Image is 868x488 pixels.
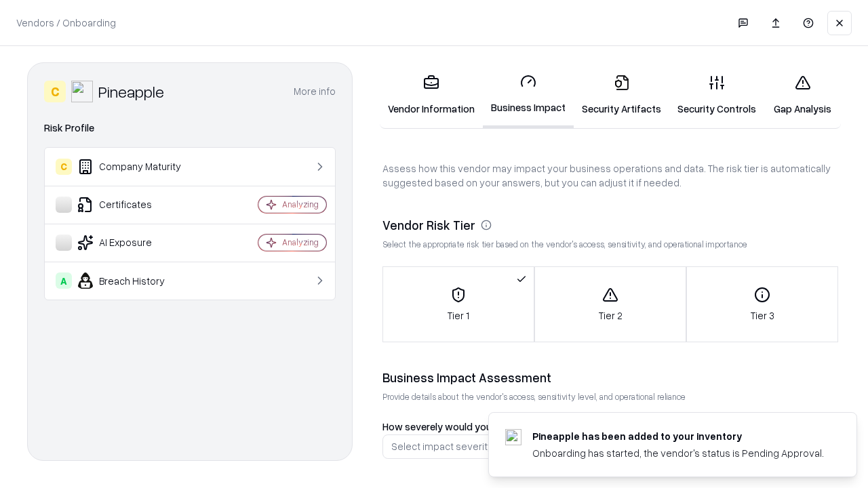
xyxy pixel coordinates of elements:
div: Breach History [56,272,218,289]
img: pineappleenergy.com [505,429,521,445]
img: Pineapple [71,81,93,102]
div: Vendor Risk Tier [382,217,838,233]
div: C [44,81,66,102]
a: Business Impact [483,62,574,128]
button: More info [294,79,336,104]
div: Business Impact Assessment [382,369,838,386]
a: Security Controls [669,64,764,127]
p: Vendors / Onboarding [16,16,116,30]
div: Pineapple [98,81,164,102]
a: Vendor Information [380,64,483,127]
p: Provide details about the vendor's access, sensitivity level, and operational reliance [382,391,838,403]
div: Onboarding has started, the vendor's status is Pending Approval. [532,446,824,460]
a: Security Artifacts [574,64,669,127]
div: C [56,159,72,175]
div: Pineapple has been added to your inventory [532,429,824,443]
div: Analyzing [282,199,319,210]
div: Company Maturity [56,159,218,175]
div: AI Exposure [56,235,218,251]
div: Risk Profile [44,120,336,136]
div: Analyzing [282,237,319,248]
p: Assess how this vendor may impact your business operations and data. The risk tier is automatical... [382,161,838,190]
p: Select the appropriate risk tier based on the vendor's access, sensitivity, and operational impor... [382,239,838,250]
p: Tier 1 [448,308,469,323]
div: Select impact severity... [391,439,498,453]
a: Gap Analysis [764,64,841,127]
p: Tier 2 [599,308,623,323]
div: Certificates [56,197,218,213]
button: Select impact severity... [382,434,838,459]
label: How severely would your business be impacted if this vendor became unavailable? [382,420,754,432]
p: Tier 3 [751,308,774,323]
div: A [56,272,72,289]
